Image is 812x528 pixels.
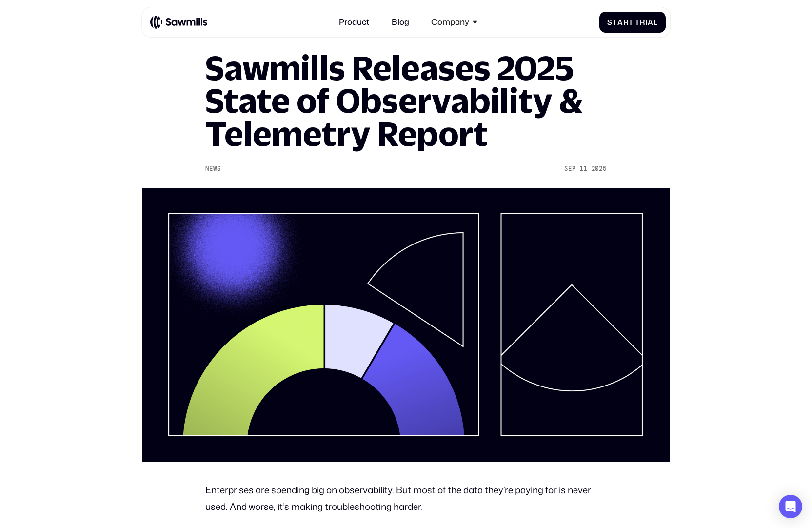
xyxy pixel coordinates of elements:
[592,165,607,173] div: 2025
[205,165,220,173] div: News
[654,18,658,26] span: l
[635,18,640,26] span: T
[425,11,483,33] div: Company
[431,17,469,27] div: Company
[599,12,666,32] a: StartTrial
[640,18,645,26] span: r
[385,11,415,33] a: Blog
[617,18,623,26] span: a
[564,165,575,173] div: Sep
[205,482,606,515] p: Enterprises are spending big on observability. But most of the data they’re paying for is never u...
[648,18,654,26] span: a
[629,18,634,26] span: t
[205,51,606,150] h1: Sawmills Releases 2025 State of Observability & Telemetry Report
[613,18,617,26] span: t
[580,165,587,173] div: 11
[779,495,802,518] div: Open Intercom Messenger
[333,11,375,33] a: Product
[142,188,670,462] img: Sawmills Releases 2025 State of Observability & Telemetry Report
[623,18,629,26] span: r
[645,18,648,26] span: i
[607,18,613,26] span: S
